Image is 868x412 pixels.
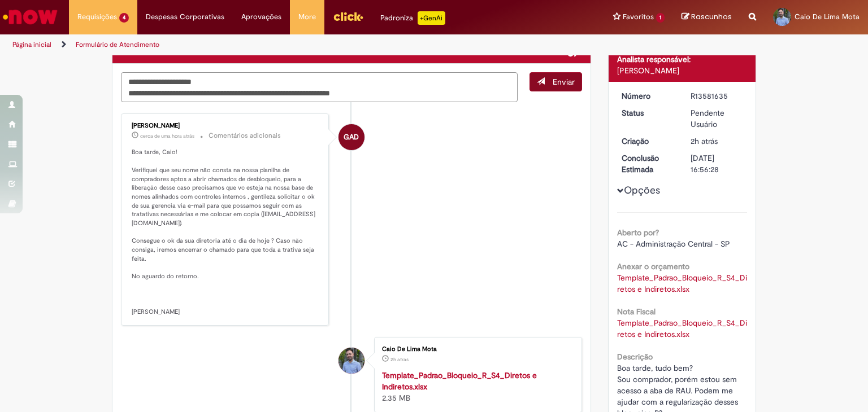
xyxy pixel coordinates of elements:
[119,13,129,23] span: 4
[76,40,159,49] a: Formulário de Atendimento
[623,11,654,23] span: Favoritos
[691,135,743,147] div: 30/09/2025 13:56:24
[209,131,281,141] small: Comentários adicionais
[691,90,743,102] div: R13581635
[530,72,582,91] button: Enviar
[617,261,689,271] b: Anexar o orçamento
[382,370,537,392] a: Template_Padrao_Bloqueio_R_S4_Diretos e Indiretos.xlsx
[691,152,743,175] div: [DATE] 16:56:28
[617,306,656,317] b: Nota Fiscal
[140,133,194,139] span: cerca de uma hora atrás
[146,11,224,23] span: Despesas Corporativas
[617,239,730,249] span: AC - Administração Central - SP
[298,11,316,23] span: More
[656,13,665,23] span: 1
[617,54,748,65] div: Analista responsável:
[1,6,59,28] img: ServiceNow
[390,356,409,363] span: 2h atrás
[241,11,281,23] span: Aprovações
[613,135,683,147] dt: Criação
[613,107,683,119] dt: Status
[382,346,570,353] div: Caio De Lima Mota
[613,152,683,175] dt: Conclusão Estimada
[380,11,445,25] div: Padroniza
[691,136,718,146] time: 30/09/2025 13:56:24
[617,227,659,238] b: Aberto por?
[617,318,747,339] a: Download de Template_Padrao_Bloqueio_R_S4_Diretos e Indiretos.xlsx
[613,90,683,102] dt: Número
[390,356,409,363] time: 30/09/2025 13:55:49
[132,148,320,316] p: Boa tarde, Caio! Verifiquei que seu nome não consta na nossa planilha de compradores aptos a abri...
[691,136,718,146] span: 2h atrás
[691,107,743,130] div: Pendente Usuário
[140,133,194,139] time: 30/09/2025 14:54:09
[12,40,51,49] a: Página inicial
[553,77,575,87] span: Enviar
[682,12,732,23] a: Rascunhos
[333,8,363,25] img: click_logo_yellow_360x200.png
[338,124,364,150] div: Gabriela Alves De Souza
[795,12,860,21] span: Caio De Lima Mota
[382,370,570,404] div: 2.35 MB
[77,11,117,23] span: Requisições
[344,124,359,151] span: GAD
[617,273,747,294] a: Download de Template_Padrao_Bloqueio_R_S4_Diretos e Indiretos.xlsx
[132,122,320,129] div: [PERSON_NAME]
[567,43,582,58] button: Adicionar anexos
[691,11,732,22] span: Rascunhos
[617,65,748,76] div: [PERSON_NAME]
[121,45,237,55] h2: Documentos com Bloqueio R Histórico de tíquete
[617,352,653,362] b: Descrição
[338,348,364,374] div: Caio De Lima Mota
[8,34,570,55] ul: Trilhas de página
[121,72,518,103] textarea: Digite sua mensagem aqui...
[418,11,445,25] p: +GenAi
